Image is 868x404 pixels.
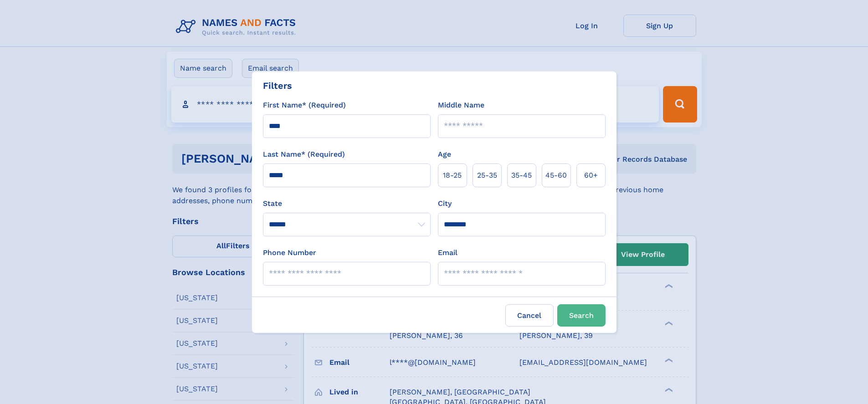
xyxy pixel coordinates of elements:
[511,170,532,181] span: 35‑45
[438,198,452,209] label: City
[263,79,292,92] div: Filters
[263,100,346,111] label: First Name* (Required)
[443,170,462,181] span: 18‑25
[477,170,497,181] span: 25‑35
[438,149,451,160] label: Age
[557,304,606,327] button: Search
[584,170,598,181] span: 60+
[263,149,345,160] label: Last Name* (Required)
[505,304,554,327] label: Cancel
[263,247,316,258] label: Phone Number
[438,247,457,258] label: Email
[438,100,484,111] label: Middle Name
[263,198,431,209] label: State
[545,170,567,181] span: 45‑60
